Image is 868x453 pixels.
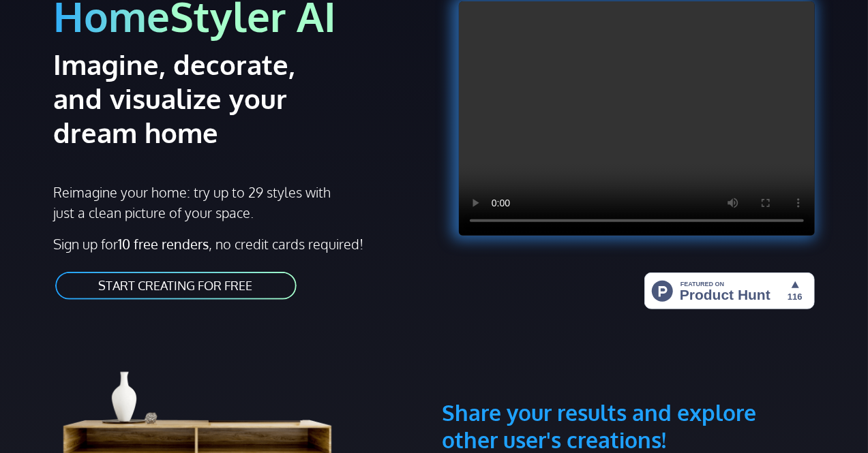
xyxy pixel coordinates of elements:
img: HomeStyler AI - Interior Design Made Easy: One Click to Your Dream Home | Product Hunt [644,272,815,309]
p: Sign up for , no credit cards required! [54,234,426,254]
h2: Imagine, decorate, and visualize your dream home [54,47,352,149]
a: START CREATING FOR FREE [54,270,298,301]
p: Reimagine your home: try up to 29 styles with just a clean picture of your space. [54,182,333,223]
strong: 10 free renders [119,235,209,253]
